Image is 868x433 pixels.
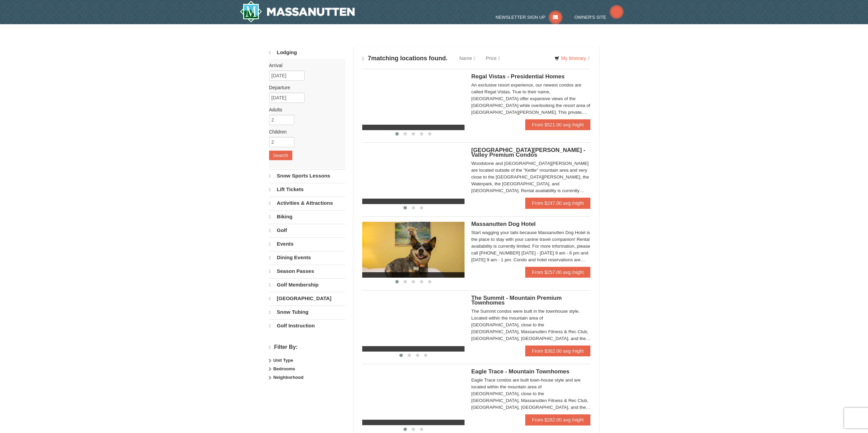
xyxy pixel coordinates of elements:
[574,15,606,20] span: Owner's Site
[269,224,345,237] a: Golf
[525,119,591,130] a: From $521.00 avg /night
[550,53,594,63] a: My Itinerary
[269,151,292,160] button: Search
[269,306,345,319] a: Snow Tubing
[471,377,591,411] div: Eagle Trace condos are built town-house style and are located within the mountain area of [GEOGRA...
[269,210,345,223] a: Biking
[273,366,295,371] strong: Bedrooms
[525,198,591,208] a: From $247.00 avg /night
[525,345,591,356] a: From $362.00 avg /night
[269,106,340,113] label: Adults
[269,251,345,264] a: Dining Events
[269,128,340,135] label: Children
[471,368,570,375] span: Eagle Trace - Mountain Townhomes
[269,46,345,59] a: Lodging
[269,183,345,196] a: Lift Tickets
[525,414,591,425] a: From $282.00 avg /night
[471,82,591,116] div: An exclusive resort experience, our newest condos are called Regal Vistas. True to their name, [G...
[496,15,562,20] a: Newsletter Sign Up
[525,267,591,278] a: From $257.00 avg /night
[273,358,293,363] strong: Unit Type
[269,237,345,250] a: Events
[269,344,345,351] h4: Filter By:
[471,147,586,158] span: [GEOGRAPHIC_DATA][PERSON_NAME] - Valley Premium Condos
[273,375,304,380] strong: Neighborhood
[454,51,481,65] a: Name
[269,319,345,332] a: Golf Instruction
[269,278,345,291] a: Golf Membership
[269,169,345,182] a: Snow Sports Lessons
[471,221,536,227] span: Massanutten Dog Hotel
[471,160,591,194] div: Woodstone and [GEOGRAPHIC_DATA][PERSON_NAME] are located outside of the "Kettle" mountain area an...
[269,265,345,278] a: Season Passes
[240,1,355,22] a: Massanutten Resort
[574,15,623,20] a: Owner's Site
[471,73,565,80] span: Regal Vistas - Presidential Homes
[269,356,319,361] strong: Price per Night: (USD $)
[471,295,562,306] span: The Summit - Mountain Premium Townhomes
[240,1,355,22] img: Massanutten Resort Logo
[269,84,340,91] label: Departure
[471,229,591,263] div: Start wagging your tails because Massanutten Dog Hotel is the place to stay with your canine trav...
[496,15,545,20] span: Newsletter Sign Up
[269,292,345,305] a: [GEOGRAPHIC_DATA]
[269,197,345,210] a: Activities & Attractions
[481,51,505,65] a: Price
[471,308,591,342] div: The Summit condos were built in the townhouse style. Located within the mountain area of [GEOGRAP...
[269,62,340,69] label: Arrival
